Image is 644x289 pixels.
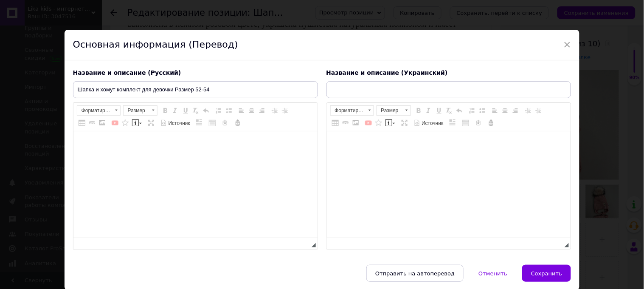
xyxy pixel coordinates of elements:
a: Источник [413,118,445,127]
a: По левому краю [490,106,500,115]
span: Размер [377,106,402,115]
a: Создать таблицу [208,118,217,127]
a: Размер [123,105,157,116]
a: Уменьшить отступ [270,106,279,115]
a: Полужирный (Ctrl+B) [414,106,423,115]
a: Увеличить отступ [280,106,290,115]
span: Название и описание (Русский) [73,69,181,76]
span: Перетащите для изменения размера [312,243,316,247]
a: По левому краю [237,106,246,115]
span: Такой комплект не только согреет в зимние дни, но и станет стильным акцентом в образе маленькой м... [8,74,349,93]
a: Вставить сообщение [384,118,397,127]
a: Вставить/Редактировать ссылку (Ctrl+L) [87,118,97,127]
a: Сделать резервную копию сейчас [474,118,483,127]
span: Зимний комплект для девочки состоит из теплой вязаной шапочки и удобного хомута. Шапка выполнена ... [8,8,363,57]
span: Форматирование [331,106,366,115]
a: Развернуть [400,118,409,127]
a: Вставить / удалить нумерованный список [467,106,477,115]
a: Изображение [98,118,107,127]
a: Подчеркнутый (Ctrl+U) [434,106,444,115]
a: Вставить / удалить маркированный список [224,106,233,115]
a: Вставить/Редактировать ссылку (Ctrl+L) [341,118,350,127]
a: Восстановить резервную копию... [233,118,242,127]
a: По правому краю [511,106,520,115]
span: Размер [124,106,149,115]
div: Подсчет символов [559,241,565,249]
a: Размер [377,105,411,116]
a: Курсив (Ctrl+I) [424,106,433,115]
span: Отменить [478,270,507,277]
iframe: Визуальный текстовый редактор, A2E9828A-F379-4DD7-8D67-25E3D1A3B9A6 [327,131,571,238]
span: Перетащите для изменения размера [565,243,569,247]
iframe: Визуальный текстовый редактор, 2374029C-7945-42EA-AE3C-D1398E0807FF [73,131,318,238]
a: Полужирный (Ctrl+B) [160,106,170,115]
a: Создать таблицу [461,118,470,127]
a: Вставить иконку [121,118,130,127]
div: Подсчет символов [306,241,311,249]
span: Источник [421,120,444,127]
a: Отменить (Ctrl+Z) [455,106,464,115]
span: × [564,37,571,52]
span: Название и описание (Украинский) [326,69,448,76]
a: Вставить / удалить нумерованный список [214,106,223,115]
a: Вставить сообщение [131,118,143,127]
a: Добавить видео с YouTube [364,118,373,127]
a: Вставить шаблон [448,118,458,127]
a: Развернуть [146,118,156,127]
a: Уменьшить отступ [523,106,533,115]
span: Отправить на автоперевод [375,270,455,277]
a: Убрать форматирование [444,106,454,115]
body: Визуальный текстовый редактор, 17C86D9B-4E1C-4A30-B9FA-8B4EBD3D7387 [8,8,364,93]
a: Вставить / удалить маркированный список [478,106,487,115]
a: По правому краю [257,106,267,115]
a: Подчеркнутый (Ctrl+U) [181,106,190,115]
a: Источник [159,118,191,127]
a: Убрать форматирование [191,106,200,115]
button: Сохранить [522,265,571,282]
button: Отменить [470,265,516,282]
a: По центру [247,106,256,115]
a: Изображение [351,118,360,127]
a: Восстановить резервную копию... [487,118,496,127]
a: Таблица [77,118,87,127]
a: Вставить шаблон [195,118,204,127]
a: Отменить (Ctrl+Z) [201,106,211,115]
a: Вставить иконку [374,118,383,127]
a: Курсив (Ctrl+I) [171,106,180,115]
div: Основная информация (Перевод) [65,30,580,60]
span: Форматирование [77,106,112,115]
a: Таблица [331,118,340,127]
a: Сделать резервную копию сейчас [220,118,230,127]
button: Отправить на автоперевод [366,265,464,282]
a: Добавить видео с YouTube [110,118,120,127]
a: Форматирование [330,105,374,116]
a: Увеличить отступ [534,106,543,115]
a: Форматирование [77,105,121,116]
span: Сохранить [531,270,562,277]
a: По центру [501,106,510,115]
span: Источник [167,120,190,127]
